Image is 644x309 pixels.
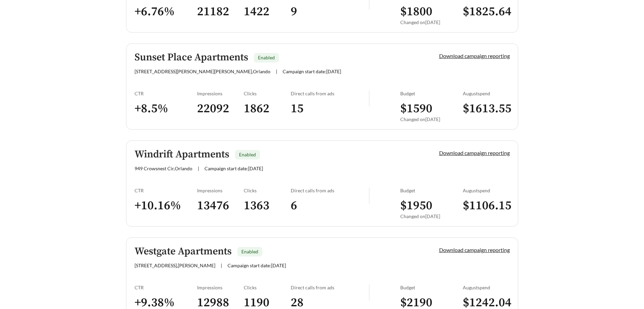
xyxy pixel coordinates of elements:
[239,152,256,157] span: Enabled
[463,198,510,213] h3: $ 1106.15
[283,69,341,74] span: Campaign start date: [DATE]
[400,91,463,96] div: Budget
[291,285,369,290] div: Direct calls from ads
[439,53,510,59] a: Download campaign reporting
[197,91,244,96] div: Impressions
[221,263,222,268] span: |
[400,198,463,213] h3: $ 1950
[400,101,463,116] h3: $ 1590
[228,263,286,268] span: Campaign start date: [DATE]
[463,91,510,96] div: August spend
[135,285,197,290] div: CTR
[126,43,518,130] a: Sunset Place ApartmentsEnabled[STREET_ADDRESS][PERSON_NAME][PERSON_NAME],Orlando|Campaign start d...
[463,188,510,193] div: August spend
[135,198,197,213] h3: + 10.16 %
[244,101,291,116] h3: 1862
[135,149,229,160] h5: Windrift Apartments
[244,91,291,96] div: Clicks
[244,198,291,213] h3: 1363
[276,69,277,74] span: |
[369,188,369,204] img: line
[197,4,244,19] h3: 21182
[291,91,369,96] div: Direct calls from ads
[197,198,244,213] h3: 13476
[400,116,463,122] div: Changed on [DATE]
[400,4,463,19] h3: $ 1800
[135,166,192,171] span: 949 Crowsnest Cir , Orlando
[291,198,369,213] h3: 6
[135,263,215,268] span: [STREET_ADDRESS] , [PERSON_NAME]
[135,246,232,257] h5: Westgate Apartments
[291,188,369,193] div: Direct calls from ads
[463,101,510,116] h3: $ 1613.55
[197,285,244,290] div: Impressions
[197,188,244,193] div: Impressions
[439,150,510,156] a: Download campaign reporting
[205,166,263,171] span: Campaign start date: [DATE]
[135,91,197,96] div: CTR
[291,4,369,19] h3: 9
[400,213,463,219] div: Changed on [DATE]
[291,101,369,116] h3: 15
[463,4,510,19] h3: $ 1825.64
[439,247,510,253] a: Download campaign reporting
[258,55,275,60] span: Enabled
[244,285,291,290] div: Clicks
[400,188,463,193] div: Budget
[135,188,197,193] div: CTR
[135,52,248,63] h5: Sunset Place Apartments
[135,101,197,116] h3: + 8.5 %
[135,4,197,19] h3: + 6.76 %
[126,140,518,227] a: Windrift ApartmentsEnabled949 Crowsnest Cir,Orlando|Campaign start date:[DATE]Download campaign r...
[241,249,258,254] span: Enabled
[197,101,244,116] h3: 22092
[369,91,369,107] img: line
[400,19,463,25] div: Changed on [DATE]
[244,188,291,193] div: Clicks
[400,285,463,290] div: Budget
[135,69,270,74] span: [STREET_ADDRESS][PERSON_NAME][PERSON_NAME] , Orlando
[198,166,199,171] span: |
[463,285,510,290] div: August spend
[244,4,291,19] h3: 1422
[369,285,369,301] img: line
